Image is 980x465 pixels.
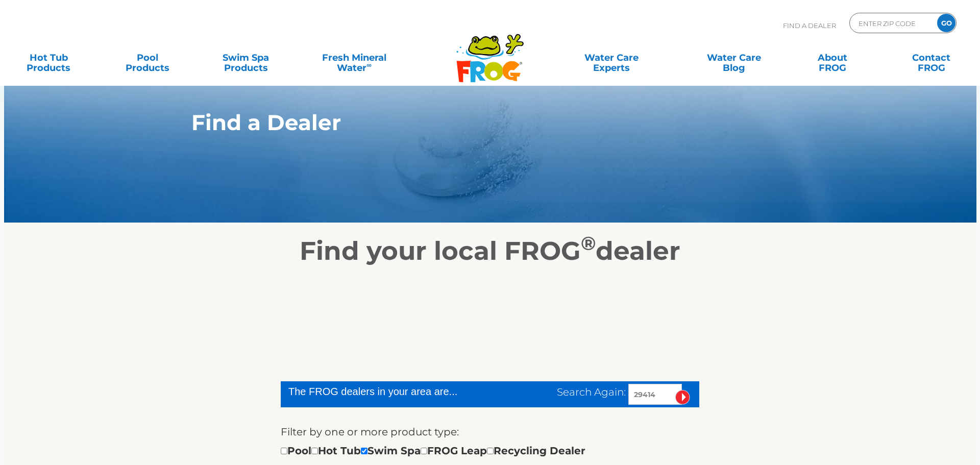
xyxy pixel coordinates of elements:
[696,47,772,68] a: Water CareBlog
[176,236,804,266] h2: Find your local FROG dealer
[675,390,690,405] input: Submit
[451,20,529,83] img: Frog Products Logo
[366,61,372,69] sup: ∞
[893,47,970,68] a: ContactFROG
[288,384,494,399] div: The FROG dealers in your area are...
[549,47,673,68] a: Water CareExperts
[208,47,284,68] a: Swim SpaProducts
[557,386,626,398] span: Search Again:
[794,47,871,68] a: AboutFROG
[10,47,87,68] a: Hot TubProducts
[783,13,836,38] p: Find A Dealer
[937,14,955,32] input: GO
[581,232,596,255] sup: ®
[109,47,185,68] a: PoolProducts
[281,424,459,440] label: Filter by one or more product type:
[306,47,402,68] a: Fresh MineralWater∞
[191,110,741,135] h1: Find a Dealer
[857,16,926,31] input: Zip Code Form
[281,443,585,459] div: Pool Hot Tub Swim Spa FROG Leap Recycling Dealer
